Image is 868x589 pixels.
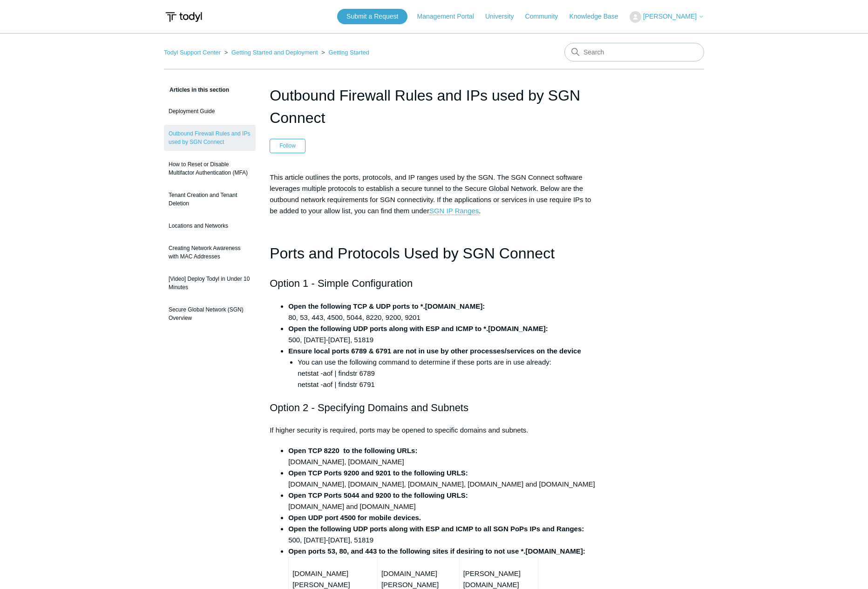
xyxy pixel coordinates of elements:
[270,425,598,436] p: If higher security is required, ports may be opened to specific domains and subnets.
[288,514,421,521] strong: Open UDP port 4500 for mobile devices.
[288,467,598,490] li: [DOMAIN_NAME], [DOMAIN_NAME], [DOMAIN_NAME], [DOMAIN_NAME] and [DOMAIN_NAME]
[288,523,598,546] li: 500, [DATE]-[DATE], 51819
[270,275,598,291] h2: Option 1 - Simple Configuration
[417,12,483,21] a: Management Portal
[270,242,598,265] h1: Ports and Protocols Used by SGN Connect
[270,139,305,153] button: Follow Article
[270,399,598,416] h2: Option 2 - Specifying Domains and Subnets
[270,173,591,215] span: This article outlines the ports, protocols, and IP ranges used by the SGN. The SGN Connect softwa...
[164,8,203,26] img: Todyl Support Center Help Center home page
[164,186,256,212] a: Tenant Creation and Tenant Deletion
[270,84,598,129] h1: Outbound Firewall Rules and IPs used by SGN Connect
[288,490,598,512] li: [DOMAIN_NAME] and [DOMAIN_NAME]
[164,49,221,56] a: Todyl Support Center
[288,547,585,555] strong: Open ports 53, 80, and 443 to the following sites if desiring to not use *.[DOMAIN_NAME]:
[223,49,320,56] li: Getting Started and Deployment
[288,325,548,332] strong: Open the following UDP ports along with ESP and ICMP to *.[DOMAIN_NAME]:
[288,347,581,355] strong: Ensure local ports 6789 & 6791 are not in use by other processes/services on the device
[570,12,628,21] a: Knowledge Base
[288,525,584,533] strong: Open the following UDP ports along with ESP and ICMP to all SGN PoPs IPs and Ranges:
[288,491,468,499] strong: Open TCP Ports 5044 and 9200 to the following URLS:
[288,323,598,345] li: 500, [DATE]-[DATE], 51819
[337,9,407,24] a: Submit a Request
[288,447,417,454] strong: Open TCP 8220 to the following URLs:
[164,87,229,93] span: Articles in this section
[329,49,369,56] a: Getting Started
[288,301,598,323] li: 80, 53, 443, 4500, 5044, 8220, 9200, 9201
[164,239,256,265] a: Creating Network Awareness with MAC Addresses
[630,11,704,23] button: [PERSON_NAME]
[288,445,598,467] li: [DOMAIN_NAME], [DOMAIN_NAME]
[164,270,256,296] a: [Video] Deploy Todyl in Under 10 Minutes
[525,12,568,21] a: Community
[643,13,697,20] span: [PERSON_NAME]
[164,125,256,151] a: Outbound Firewall Rules and IPs used by SGN Connect
[164,102,256,120] a: Deployment Guide
[485,12,523,21] a: University
[319,49,369,56] li: Getting Started
[564,43,704,61] input: Search
[298,357,598,390] li: You can use the following command to determine if these ports are in use already: netstat -aof | ...
[164,217,256,235] a: Locations and Networks
[231,49,318,56] a: Getting Started and Deployment
[164,156,256,182] a: How to Reset or Disable Multifactor Authentication (MFA)
[164,49,223,56] li: Todyl Support Center
[288,302,485,310] strong: Open the following TCP & UDP ports to *.[DOMAIN_NAME]:
[288,469,468,477] strong: Open TCP Ports 9200 and 9201 to the following URLS:
[164,301,256,327] a: Secure Global Network (SGN) Overview
[429,207,479,215] a: SGN IP Ranges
